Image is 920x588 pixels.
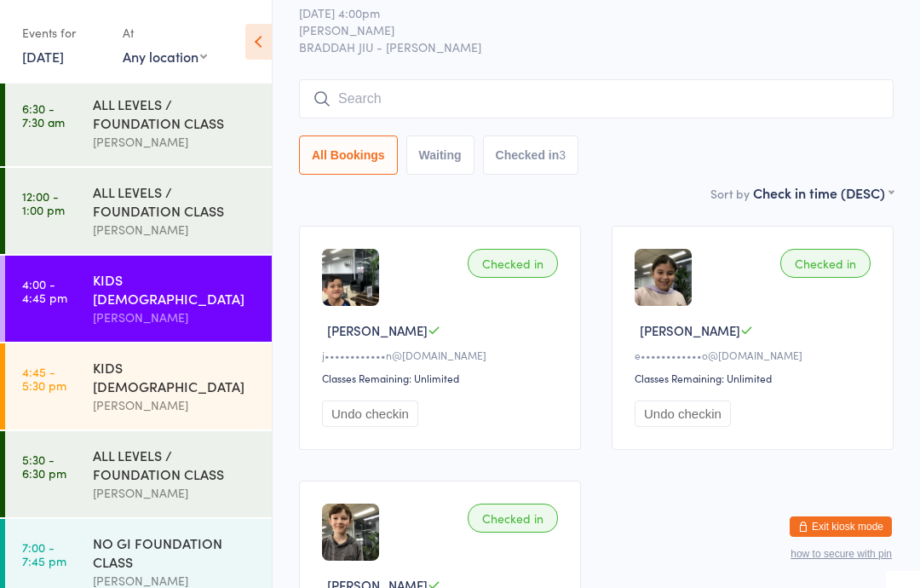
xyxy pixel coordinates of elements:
[22,540,66,568] time: 7:00 - 7:45 pm
[22,19,106,47] div: Events for
[635,249,692,306] img: image1747028769.png
[322,504,379,561] img: image1720071058.png
[22,453,66,480] time: 5:30 - 6:30 pm
[5,431,272,517] a: 5:30 -6:30 pmALL LEVELS / FOUNDATION CLASS[PERSON_NAME]
[468,249,558,278] div: Checked in
[93,220,257,239] div: [PERSON_NAME]
[322,371,563,385] div: Classes Remaining: Unlimited
[406,135,474,175] button: Waiting
[93,95,257,132] div: ALL LEVELS / FOUNDATION CLASS
[93,395,257,415] div: [PERSON_NAME]
[299,38,894,55] span: BRADDAH JIU - [PERSON_NAME]
[753,183,894,202] div: Check in time (DESC)
[559,148,566,162] div: 3
[5,168,272,254] a: 12:00 -1:00 pmALL LEVELS / FOUNDATION CLASS[PERSON_NAME]
[790,516,892,537] button: Exit kiosk mode
[635,371,876,385] div: Classes Remaining: Unlimited
[5,256,272,342] a: 4:00 -4:45 pmKIDS [DEMOGRAPHIC_DATA][PERSON_NAME]
[22,101,65,129] time: 6:30 - 7:30 am
[640,321,740,339] span: [PERSON_NAME]
[93,533,257,571] div: NO GI FOUNDATION CLASS
[22,189,65,216] time: 12:00 - 1:00 pm
[22,47,64,66] a: [DATE]
[322,249,379,306] img: image1733200554.png
[322,348,563,362] div: j••••••••••••
[299,135,398,175] button: All Bookings
[93,270,257,308] div: KIDS [DEMOGRAPHIC_DATA]
[299,79,894,118] input: Search
[93,182,257,220] div: ALL LEVELS / FOUNDATION CLASS
[123,47,207,66] div: Any location
[93,358,257,395] div: KIDS [DEMOGRAPHIC_DATA]
[710,185,750,202] label: Sort by
[5,343,272,429] a: 4:45 -5:30 pmKIDS [DEMOGRAPHIC_DATA][PERSON_NAME]
[780,249,871,278] div: Checked in
[468,504,558,533] div: Checked in
[299,4,867,21] span: [DATE] 4:00pm
[635,348,876,362] div: e••••••••••••
[327,321,428,339] span: [PERSON_NAME]
[22,277,67,304] time: 4:00 - 4:45 pm
[22,365,66,392] time: 4:45 - 5:30 pm
[93,132,257,152] div: [PERSON_NAME]
[123,19,207,47] div: At
[93,308,257,327] div: [PERSON_NAME]
[5,80,272,166] a: 6:30 -7:30 amALL LEVELS / FOUNDATION CLASS[PERSON_NAME]
[635,401,731,427] button: Undo checkin
[791,548,892,560] button: how to secure with pin
[93,446,257,483] div: ALL LEVELS / FOUNDATION CLASS
[299,21,867,38] span: [PERSON_NAME]
[93,483,257,503] div: [PERSON_NAME]
[483,135,579,175] button: Checked in3
[322,401,418,427] button: Undo checkin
